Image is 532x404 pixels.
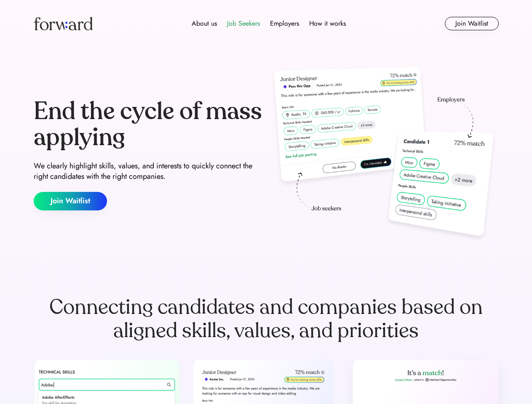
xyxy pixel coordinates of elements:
[270,19,299,29] div: Employers
[34,17,93,30] img: Forward logo
[445,17,499,30] button: Join Waitlist
[309,19,346,29] div: How it works
[227,19,260,29] div: Job Seekers
[192,19,217,29] div: About us
[34,295,499,343] div: Connecting candidates and companies based on aligned skills, values, and priorities
[34,192,107,210] button: Join Waitlist
[270,64,499,245] img: hero-image.png
[34,98,263,150] div: End the cycle of mass applying
[34,161,263,182] div: We clearly highlight skills, values, and interests to quickly connect the right candidates with t...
